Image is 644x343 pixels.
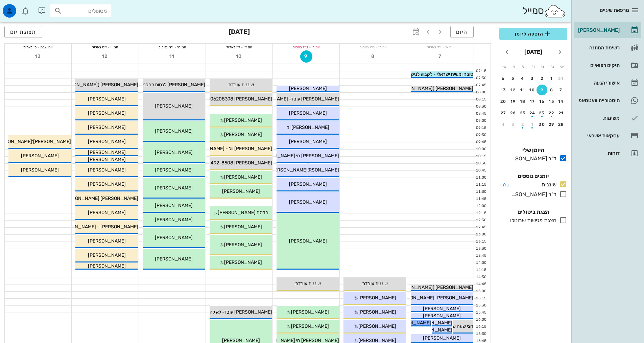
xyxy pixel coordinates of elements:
div: 5 [508,76,519,81]
div: 10:00 [474,146,488,152]
span: [PERSON_NAME] [88,181,126,187]
div: 22 [546,111,557,115]
span: [PERSON_NAME] [224,174,262,180]
div: 12:15 [474,210,488,216]
div: [PERSON_NAME] [577,27,620,33]
a: משימות [574,110,641,126]
div: 07:15 [474,68,488,74]
span: [PERSON_NAME] [155,203,193,208]
div: יום ב׳ - ט״ו באלול [340,44,406,50]
a: עסקאות אשראי [574,128,641,144]
div: 26 [508,111,519,115]
th: ב׳ [548,61,557,72]
span: [PERSON_NAME] [291,309,329,315]
div: 14 [556,99,567,104]
div: 8 [546,88,557,92]
span: [PERSON_NAME] [21,167,59,173]
div: הצגת פגישות שבוטלו [507,216,556,225]
h3: [DATE] [229,26,250,39]
button: 23 [536,108,547,118]
div: 18 [517,99,528,104]
button: 27 [498,108,509,118]
div: 08:45 [474,111,488,117]
span: [PERSON_NAME] [224,242,262,248]
div: 12 [508,88,519,92]
span: [PERSON_NAME] [289,199,327,205]
div: 10:30 [474,161,488,166]
button: 31 [556,73,567,84]
span: [PERSON_NAME] [224,224,262,230]
span: [PERSON_NAME] [224,132,262,137]
span: [PERSON_NAME] [423,306,461,312]
span: [PERSON_NAME] [21,153,59,159]
button: 29 [546,119,557,130]
span: שיננית עובדת [228,82,254,88]
div: 08:30 [474,104,488,110]
h4: היומן שלי [499,146,567,154]
span: [PERSON_NAME] 0506208398 נקבע לפני חצי שנה! [166,96,272,102]
span: [PERSON_NAME] [88,238,126,244]
span: [PERSON_NAME] [155,217,193,223]
span: [PERSON_NAME] [155,128,193,134]
span: [PERSON_NAME] וול - [PERSON_NAME] [187,146,272,152]
div: 13:45 [474,253,488,259]
span: 9 [301,53,312,59]
span: [PERSON_NAME] [358,295,396,301]
button: 28 [556,119,567,130]
span: [PERSON_NAME] [88,139,126,144]
span: תצוגת יום [10,29,37,35]
div: יום ו׳ - י״ט באלול [72,44,138,50]
div: 2 [536,76,547,81]
a: [PERSON_NAME] [574,22,641,38]
div: 11:00 [474,175,488,181]
div: 1 [527,122,538,127]
button: 30 [536,119,547,130]
div: 6 [498,76,509,81]
span: [PERSON_NAME] עובד- [PERSON_NAME] [250,96,339,102]
span: [PERSON_NAME] ([PERSON_NAME]) [58,82,138,88]
div: יום ד׳ - י״ז באלול [206,44,272,50]
span: [PERSON_NAME] [88,210,126,215]
div: עסקאות אשראי [577,133,620,138]
span: [PERSON_NAME] [224,117,262,123]
div: 17 [527,99,538,104]
span: [PERSON_NAME] [423,335,461,341]
button: 13 [32,50,44,63]
span: [PERSON_NAME] [155,167,193,173]
div: 15:30 [474,303,488,308]
span: [PERSON_NAME] [88,252,126,258]
div: 09:45 [474,139,488,145]
span: [PERSON_NAME] [PERSON_NAME] [397,295,473,301]
div: רשימת המתנה [577,45,620,50]
button: 11 [517,85,528,95]
div: 9 [536,88,547,92]
span: [PERSON_NAME]'וק [286,124,329,130]
span: [PERSON_NAME] לנסות להכניס [140,82,205,88]
button: 9 [300,50,312,63]
div: 24 [527,111,538,115]
button: 12 [508,85,519,95]
div: יום ה׳ - י״ח באלול [139,44,206,50]
div: 13:30 [474,246,488,252]
div: 10:45 [474,168,488,174]
button: 4 [498,119,509,130]
button: 7 [556,85,567,95]
button: 8 [367,50,379,63]
button: 12 [99,50,111,63]
span: [PERSON_NAME] [88,263,126,269]
div: 07:30 [474,75,488,81]
button: 5 [508,73,519,84]
div: סמייל [522,4,566,18]
div: 08:15 [474,97,488,102]
button: חודש הבא [501,46,513,58]
span: [PERSON_NAME] [423,313,461,319]
button: 3 [527,73,538,84]
div: 4 [498,122,509,127]
button: 2 [536,73,547,84]
div: היסטוריית וואטסאפ [577,98,620,103]
div: 09:15 [474,125,488,131]
small: בלבד [499,182,509,187]
span: 11 [166,53,178,59]
div: 14:15 [474,267,488,273]
span: [PERSON_NAME] [358,309,396,315]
